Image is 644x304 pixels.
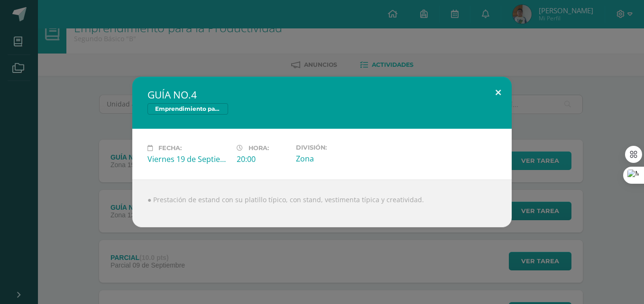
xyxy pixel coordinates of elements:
[132,179,512,227] div: ● Prestación de estand con su platillo típico, con stand, vestimenta típica y creatividad.
[248,144,269,152] span: Hora:
[485,77,512,109] button: Close (Esc)
[296,153,377,164] div: Zona
[147,88,497,101] h2: GUÍA NO.4
[147,103,228,115] span: Emprendimiento para la Productividad
[158,144,182,152] span: Fecha:
[296,144,377,151] label: División:
[147,154,229,164] div: Viernes 19 de Septiembre
[237,154,288,164] div: 20:00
